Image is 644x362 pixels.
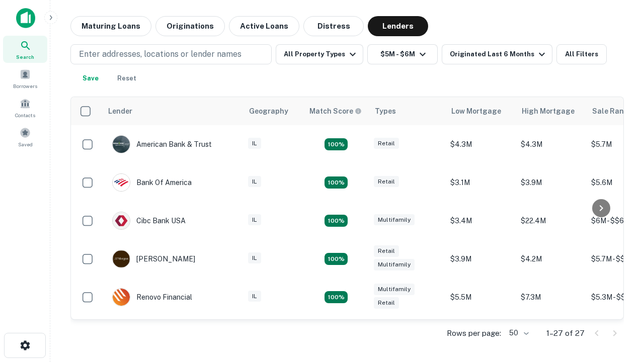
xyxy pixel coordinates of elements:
button: $5M - $6M [367,44,438,64]
td: $3.9M [516,163,586,202]
div: IL [248,214,261,226]
span: Contacts [15,111,35,119]
td: $4.3M [445,125,516,163]
th: Geography [243,97,303,125]
button: Enter addresses, locations or lender names [70,44,272,64]
div: American Bank & Trust [112,135,212,153]
p: 1–27 of 27 [546,327,585,339]
div: Cibc Bank USA [112,212,186,230]
h6: Match Score [309,106,360,117]
div: Multifamily [374,214,415,226]
img: picture [113,136,130,153]
th: Capitalize uses an advanced AI algorithm to match your search with the best lender. The match sco... [303,97,369,125]
div: High Mortgage [522,105,575,117]
p: Enter addresses, locations or lender names [79,48,242,60]
div: IL [248,252,261,264]
button: Reset [111,68,143,88]
div: Matching Properties: 4, hasApolloMatch: undefined [325,215,348,227]
button: Lenders [368,16,428,36]
div: [PERSON_NAME] [112,250,195,268]
div: Retail [374,138,399,149]
img: picture [113,250,130,267]
button: Active Loans [229,16,299,36]
td: $3.4M [445,202,516,240]
th: Lender [102,97,243,125]
div: Retail [374,297,399,309]
button: Originations [155,16,225,36]
button: Distress [303,16,364,36]
div: Matching Properties: 7, hasApolloMatch: undefined [325,138,348,150]
span: Borrowers [13,82,37,90]
div: Matching Properties: 4, hasApolloMatch: undefined [325,176,348,189]
a: Saved [3,123,47,150]
a: Search [3,36,47,63]
p: Rows per page: [447,327,501,339]
button: Originated Last 6 Months [442,44,552,64]
div: Bank Of America [112,173,192,192]
a: Contacts [3,94,47,121]
img: capitalize-icon.png [16,8,35,28]
div: Multifamily [374,259,415,270]
div: Low Mortgage [451,105,501,117]
a: Borrowers [3,65,47,92]
td: $3.1M [516,316,586,354]
button: Maturing Loans [70,16,151,36]
td: $3.9M [445,240,516,278]
span: Search [16,53,34,61]
img: picture [113,289,130,306]
div: Lender [108,105,132,117]
td: $2.2M [445,316,516,354]
img: picture [113,212,130,229]
td: $7.3M [516,278,586,316]
div: Matching Properties: 4, hasApolloMatch: undefined [325,291,348,303]
div: IL [248,291,261,302]
div: 50 [505,326,530,340]
div: Retail [374,176,399,188]
td: $3.1M [445,163,516,202]
div: IL [248,176,261,188]
button: All Property Types [276,44,363,64]
td: $4.2M [516,240,586,278]
div: Matching Properties: 4, hasApolloMatch: undefined [325,253,348,265]
div: Capitalize uses an advanced AI algorithm to match your search with the best lender. The match sco... [309,106,362,117]
div: Multifamily [374,284,415,295]
th: Low Mortgage [445,97,516,125]
td: $22.4M [516,202,586,240]
th: Types [369,97,445,125]
td: $5.5M [445,278,516,316]
div: Originated Last 6 Months [450,48,548,60]
div: IL [248,138,261,149]
span: Saved [18,140,33,148]
button: Save your search to get updates of matches that match your search criteria. [74,68,107,88]
img: picture [113,174,130,191]
th: High Mortgage [516,97,586,125]
div: Types [375,105,396,117]
div: Geography [249,105,288,117]
div: Renovo Financial [112,288,192,306]
button: All Filters [556,44,607,64]
td: $4.3M [516,125,586,163]
iframe: Chat Widget [594,249,644,298]
div: Retail [374,245,399,257]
